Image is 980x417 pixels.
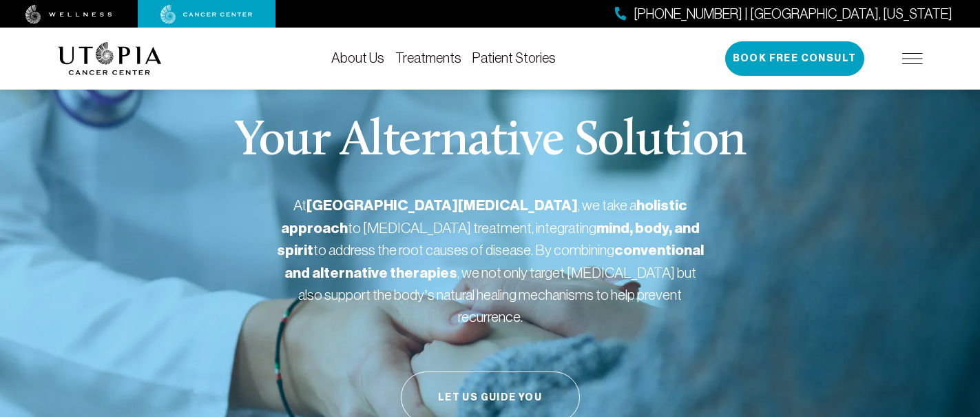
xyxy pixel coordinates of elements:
[615,4,952,24] a: [PHONE_NUMBER] | [GEOGRAPHIC_DATA], [US_STATE]
[234,117,746,167] p: Your Alternative Solution
[160,5,253,24] img: cancer center
[277,194,704,327] p: At , we take a to [MEDICAL_DATA] treatment, integrating to address the root causes of disease. By...
[58,42,162,75] img: logo
[281,196,687,237] strong: holistic approach
[306,196,578,214] strong: [GEOGRAPHIC_DATA][MEDICAL_DATA]
[472,50,556,65] a: Patient Stories
[634,4,952,24] span: [PHONE_NUMBER] | [GEOGRAPHIC_DATA], [US_STATE]
[902,53,923,64] img: icon-hamburger
[725,41,864,76] button: Book Free Consult
[284,241,704,282] strong: conventional and alternative therapies
[25,5,112,24] img: wellness
[395,50,461,65] a: Treatments
[331,50,384,65] a: About Us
